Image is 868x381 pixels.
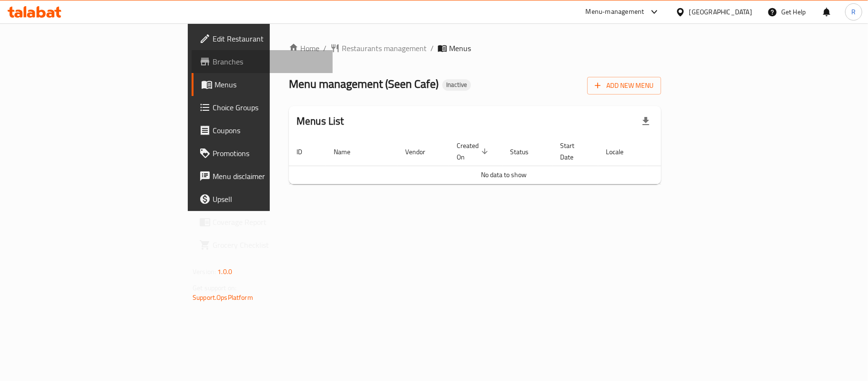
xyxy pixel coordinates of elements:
h2: Menus List [296,114,344,128]
span: Coverage Report [213,216,325,228]
span: Get support on: [193,282,236,294]
span: Choice Groups [213,102,325,113]
span: Inactive [442,81,471,89]
th: Actions [647,137,719,166]
span: Menus [449,42,471,54]
span: Created On [457,140,491,163]
span: Vendor [405,146,438,158]
span: Coupons [213,125,325,136]
div: Inactive [442,79,471,91]
a: Upsell [192,188,333,211]
span: Branches [213,56,325,67]
button: Add New Menu [587,77,661,95]
div: Menu-management [586,6,644,18]
span: 1.0.0 [217,265,232,278]
span: Upsell [213,193,325,205]
a: Coverage Report [192,211,333,233]
a: Choice Groups [192,96,333,119]
a: Menu disclaimer [192,165,333,188]
span: Menu disclaimer [213,170,325,182]
span: Add New Menu [595,80,654,92]
a: Branches [192,50,333,73]
table: enhanced table [289,137,719,184]
a: Menus [192,73,333,96]
li: / [430,42,434,54]
div: Export file [634,110,657,133]
a: Grocery Checklist [192,233,333,256]
nav: breadcrumb [289,42,661,54]
span: Locale [606,146,636,158]
span: Restaurants management [342,42,427,54]
span: R [851,7,856,17]
span: Promotions [213,148,325,159]
span: Status [510,146,541,158]
a: Restaurants management [330,42,427,54]
span: ID [296,146,315,158]
a: Edit Restaurant [192,27,333,50]
a: Support.OpsPlatform [193,291,253,304]
span: Menu management ( Seen Cafe ) [289,73,439,95]
span: Edit Restaurant [213,33,325,44]
a: Promotions [192,142,333,165]
span: Menus [214,79,325,90]
a: Coupons [192,119,333,142]
span: No data to show [481,169,527,181]
span: Name [334,146,363,158]
span: Version: [193,265,216,278]
div: [GEOGRAPHIC_DATA] [689,7,752,17]
span: Start Date [560,140,587,163]
span: Grocery Checklist [213,239,325,251]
